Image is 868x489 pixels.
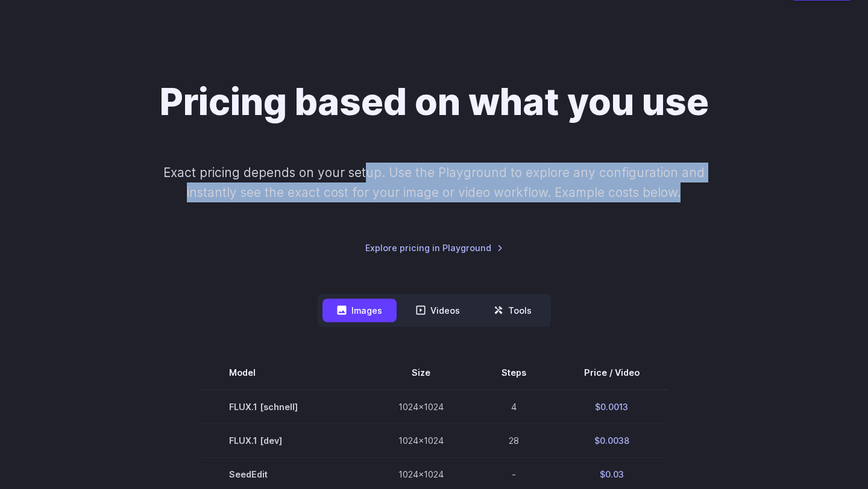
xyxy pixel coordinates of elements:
th: Model [200,356,370,390]
button: Tools [479,299,546,322]
h1: Pricing based on what you use [160,80,709,124]
td: 1024x1024 [370,423,473,457]
th: Steps [473,356,555,390]
td: $0.0013 [555,390,668,424]
p: Exact pricing depends on your setup. Use the Playground to explore any configuration and instantl... [140,163,728,203]
td: 1024x1024 [370,390,473,424]
a: Explore pricing in Playground [365,241,503,255]
td: FLUX.1 [dev] [200,423,370,457]
td: 4 [473,390,555,424]
td: 28 [473,423,555,457]
button: Images [322,299,397,322]
th: Price / Video [555,356,668,390]
td: FLUX.1 [schnell] [200,390,370,424]
button: Videos [401,299,474,322]
td: $0.0038 [555,423,668,457]
th: Size [370,356,473,390]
